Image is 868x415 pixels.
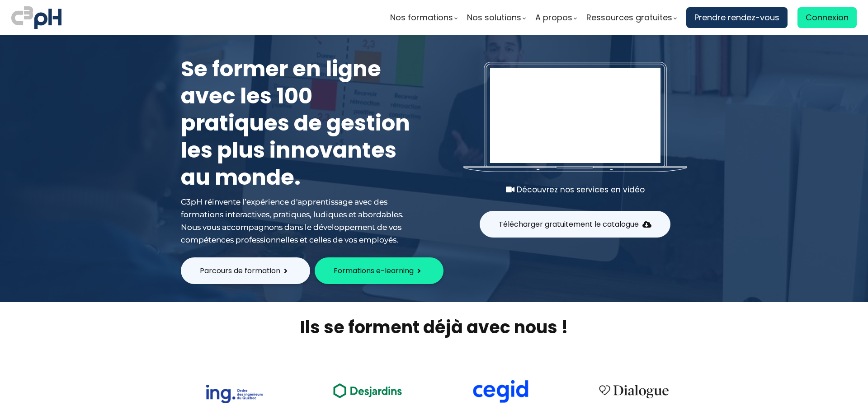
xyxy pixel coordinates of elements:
[467,11,521,24] span: Nos solutions
[797,7,857,28] a: Connexion
[390,11,453,24] span: Nos formations
[334,265,414,276] span: Formations e-learning
[200,265,280,276] span: Parcours de formation
[327,378,408,403] img: ea49a208ccc4d6e7deb170dc1c457f3b.png
[472,380,529,403] img: cdf238afa6e766054af0b3fe9d0794df.png
[593,379,675,403] img: 4cbfeea6ce3138713587aabb8dcf64fe.png
[480,211,670,238] button: Télécharger gratuitement le catalogue
[181,196,416,246] div: C3pH réinvente l’expérience d'apprentissage avec des formations interactives, pratiques, ludiques...
[535,11,572,24] span: A propos
[181,257,310,284] button: Parcours de formation
[806,11,849,24] span: Connexion
[499,219,639,230] span: Télécharger gratuitement le catalogue
[586,11,672,24] span: Ressources gratuites
[11,5,61,31] img: logo C3PH
[686,7,788,28] a: Prendre rendez-vous
[315,257,443,284] button: Formations e-learning
[205,385,263,403] img: 73f878ca33ad2a469052bbe3fa4fd140.png
[170,316,698,339] h2: Ils se forment déjà avec nous !
[694,11,779,24] span: Prendre rendez-vous
[181,56,416,191] h1: Se former en ligne avec les 100 pratiques de gestion les plus innovantes au monde.
[463,183,687,196] div: Découvrez nos services en vidéo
